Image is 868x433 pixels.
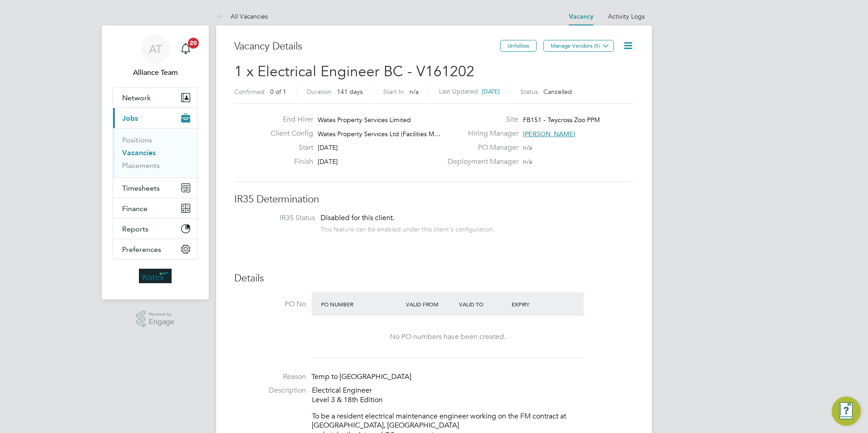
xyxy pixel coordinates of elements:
button: Unfollow [500,40,537,52]
span: Engage [149,318,174,326]
label: Deployment Manager [442,157,518,167]
span: Timesheets [122,184,160,192]
img: wates-logo-retina.png [139,269,172,283]
span: [PERSON_NAME] [523,130,575,138]
h3: Vacancy Details [234,40,500,53]
label: Last Updated [439,87,478,95]
label: PO Manager [442,143,518,153]
a: 20 [177,34,195,64]
span: n/a [523,143,532,152]
a: Vacancies [122,148,156,157]
label: Description [234,386,306,395]
a: Vacancy [569,13,593,20]
div: Expiry [509,296,562,312]
label: Hiring Manager [442,129,518,138]
div: This feature can be enabled under this client's configuration. [321,223,495,233]
span: Cancelled [543,88,572,96]
p: Electrical Engineer Level 3 & 18th Edition [312,386,634,405]
label: PO No [234,300,306,309]
span: 1 x Electrical Engineer BC - V161202 [234,63,474,80]
a: Powered byEngage [136,310,175,328]
button: Jobs [113,108,197,128]
span: Reports [122,225,148,233]
a: Activity Logs [608,12,645,20]
label: Client Config [263,129,313,138]
span: 141 days [337,88,363,96]
label: Finish [263,157,313,167]
div: Valid From [404,296,457,312]
label: Status [520,88,538,96]
nav: Main navigation [102,25,209,300]
label: Reason [234,372,306,382]
span: AT [149,43,162,55]
span: Finance [122,204,148,213]
label: End Hirer [263,115,313,124]
label: Start In [383,88,404,96]
span: Disabled for this client. [321,213,395,222]
span: Jobs [122,114,138,123]
div: No PO numbers have been created. [321,332,575,342]
span: 0 of 1 [270,88,286,96]
span: Temp to [GEOGRAPHIC_DATA] [311,372,411,381]
a: Positions [122,136,152,144]
button: Finance [113,198,197,218]
a: Go to home page [113,269,198,283]
span: Wates Property Services Ltd (Facilities M… [318,130,440,138]
span: [DATE] [482,88,500,95]
button: Reports [113,219,197,239]
span: Preferences [122,245,161,254]
label: Start [263,143,313,153]
button: Timesheets [113,178,197,198]
h3: IR35 Determination [234,193,634,206]
span: Powered by [149,310,174,318]
span: Alliance Team [113,67,198,78]
span: Wates Property Services Limited [318,116,411,124]
label: Confirmed [234,88,265,96]
button: Engage Resource Center [832,397,861,426]
div: Valid To [457,296,510,312]
span: Network [122,93,151,102]
div: Jobs [113,128,197,177]
span: [DATE] [318,157,338,166]
span: n/a [409,88,419,96]
label: Site [442,115,518,124]
a: ATAlliance Team [113,34,198,78]
label: Duration [307,88,331,96]
a: Placements [122,161,160,170]
a: All Vacancies [216,12,268,20]
span: n/a [523,157,532,166]
label: IR35 Status [243,213,315,223]
div: PO Number [319,296,404,312]
button: Manage Vendors (5) [543,40,614,52]
span: FB151 - Twycross Zoo PPM [523,116,600,124]
span: [DATE] [318,143,338,152]
button: Preferences [113,239,197,259]
button: Network [113,88,197,108]
h3: Details [234,272,634,285]
span: 20 [188,38,199,49]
